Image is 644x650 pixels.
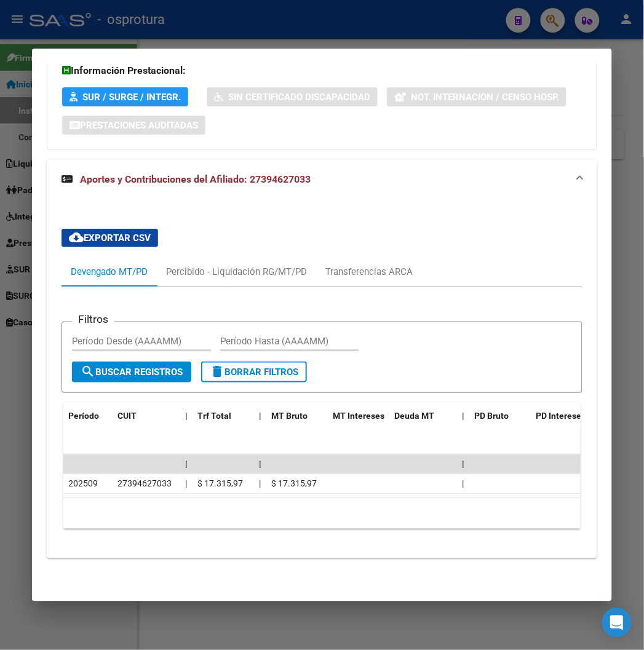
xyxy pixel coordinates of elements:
datatable-header-cell: MT Intereses [328,403,389,429]
span: 202509 [68,478,98,488]
span: $ 17.315,97 [197,478,243,488]
span: Not. Internacion / Censo Hosp. [411,92,559,103]
span: $ 17.315,97 [271,478,317,488]
button: Borrar Filtros [201,362,307,382]
div: Aportes y Contribuciones del Afiliado: 27394627033 [47,199,597,558]
span: Sin Certificado Discapacidad [228,92,370,103]
mat-icon: delete [210,364,225,379]
div: Open Intercom Messenger [602,608,632,638]
button: SUR / SURGE / INTEGR. [62,87,188,106]
span: Prestaciones Auditadas [80,120,198,131]
span: | [259,459,261,469]
datatable-header-cell: | [180,403,193,429]
mat-icon: search [81,364,95,379]
span: MT Bruto [271,411,308,421]
datatable-header-cell: MT Bruto [266,403,328,429]
span: Período [68,411,99,421]
button: Sin Certificado Discapacidad [207,87,378,106]
h3: Filtros [72,312,114,326]
datatable-header-cell: PD Intereses [531,403,592,429]
span: | [462,459,464,469]
span: Aportes y Contribuciones del Afiliado: 27394627033 [80,173,311,185]
span: Trf Total [197,411,231,421]
span: | [185,478,187,488]
span: | [185,411,188,421]
span: | [259,478,261,488]
span: Deuda MT [394,411,434,421]
span: | [462,411,464,421]
span: SUR / SURGE / INTEGR. [82,92,181,103]
span: 27394627033 [117,478,172,488]
datatable-header-cell: CUIT [113,403,180,429]
datatable-header-cell: Trf Total [193,403,254,429]
span: Borrar Filtros [210,367,298,378]
datatable-header-cell: | [457,403,469,429]
datatable-header-cell: Período [63,403,113,429]
mat-icon: cloud_download [69,230,84,245]
mat-expansion-panel-header: Aportes y Contribuciones del Afiliado: 27394627033 [47,160,597,199]
span: Exportar CSV [69,232,151,244]
span: | [462,478,464,488]
datatable-header-cell: Deuda MT [389,403,457,429]
span: CUIT [117,411,137,421]
span: | [185,459,188,469]
div: Transferencias ARCA [325,265,413,279]
div: Devengado MT/PD [71,265,148,279]
h3: Información Prestacional: [62,63,581,78]
datatable-header-cell: | [254,403,266,429]
button: Prestaciones Auditadas [62,116,205,135]
div: Percibido - Liquidación RG/MT/PD [166,265,307,279]
datatable-header-cell: PD Bruto [469,403,531,429]
button: Exportar CSV [62,229,158,247]
span: MT Intereses [333,411,384,421]
span: PD Intereses [536,411,586,421]
button: Not. Internacion / Censo Hosp. [387,87,566,106]
span: PD Bruto [474,411,509,421]
span: Buscar Registros [81,367,183,378]
button: Buscar Registros [72,362,191,382]
span: | [259,411,261,421]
